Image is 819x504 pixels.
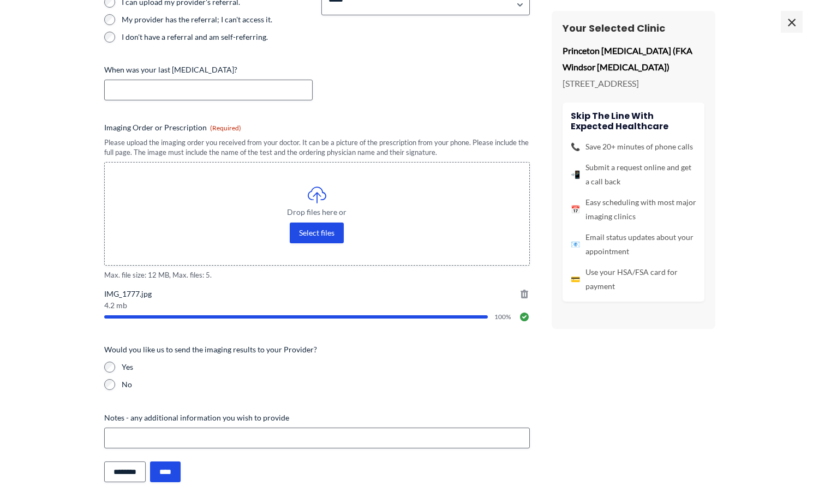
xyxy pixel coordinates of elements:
span: 100% [494,314,512,320]
span: 💳 [571,272,580,286]
span: Max. file size: 12 MB, Max. files: 5. [104,270,530,280]
span: (Required) [210,124,241,132]
span: 📅 [571,202,580,217]
h4: Skip the line with Expected Healthcare [571,111,696,131]
button: select files, imaging order or prescription(required) [290,223,344,243]
li: Email status updates about your appointment [571,230,696,259]
span: 4.2 mb [104,302,530,309]
label: Yes [122,362,530,373]
label: I don't have a referral and am self-referring. [122,32,313,43]
li: Easy scheduling with most major imaging clinics [571,195,696,224]
span: 📞 [571,140,580,154]
label: No [122,379,530,390]
label: Imaging Order or Prescription [104,122,530,133]
span: IMG_1777.jpg [104,289,530,299]
label: When was your last [MEDICAL_DATA]? [104,64,313,75]
span: 📧 [571,237,580,251]
label: My provider has the referral; I can't access it. [122,14,313,25]
div: Please upload the imaging order you received from your doctor. It can be a picture of the prescri... [104,137,530,158]
li: Save 20+ minutes of phone calls [571,140,696,154]
p: [STREET_ADDRESS] [563,75,704,92]
li: Use your HSA/FSA card for payment [571,265,696,293]
h3: Your Selected Clinic [563,22,704,34]
span: × [781,11,803,33]
legend: Would you like us to send the imaging results to your Provider? [104,344,317,355]
label: Notes - any additional information you wish to provide [104,412,530,423]
span: 📲 [571,167,580,182]
p: Princeton [MEDICAL_DATA] (FKA Windsor [MEDICAL_DATA]) [563,43,704,75]
li: Submit a request online and get a call back [571,160,696,189]
span: Drop files here or [127,208,507,216]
